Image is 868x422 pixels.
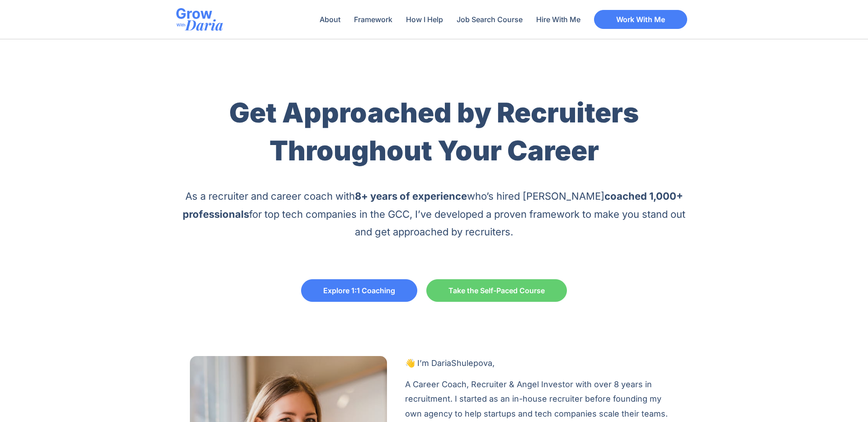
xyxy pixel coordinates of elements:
[405,356,678,370] p: Shulepova
[616,16,665,23] span: Work With Me
[183,190,683,220] b: coached 1,000+ professionals
[315,9,345,30] a: About
[405,377,678,421] p: A Career Coach, Recruiter & Angel Investor with over 8 years in recruitment. I started as an in-h...
[401,9,448,30] a: How I Help
[492,358,495,368] span: ,
[452,9,527,30] a: Job Search Course
[176,94,692,169] h1: Get Approached by Recruiters Throughout Your Career
[349,9,397,30] a: Framework
[532,9,585,30] a: Hire With Me
[301,279,417,302] a: Explore 1:1 Coaching
[448,287,545,294] span: Take the Self-Paced Course
[594,10,687,29] a: Work With Me
[323,287,395,294] span: Explore 1:1 Coaching
[426,279,567,302] a: Take the Self-Paced Course
[405,358,451,368] span: 👋 I’m Daria
[315,9,585,30] nav: Menu
[176,188,692,241] p: As a recruiter and career coach with who’s hired [PERSON_NAME] for top tech companies in the GCC,...
[355,190,467,202] b: 8+ years of experience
